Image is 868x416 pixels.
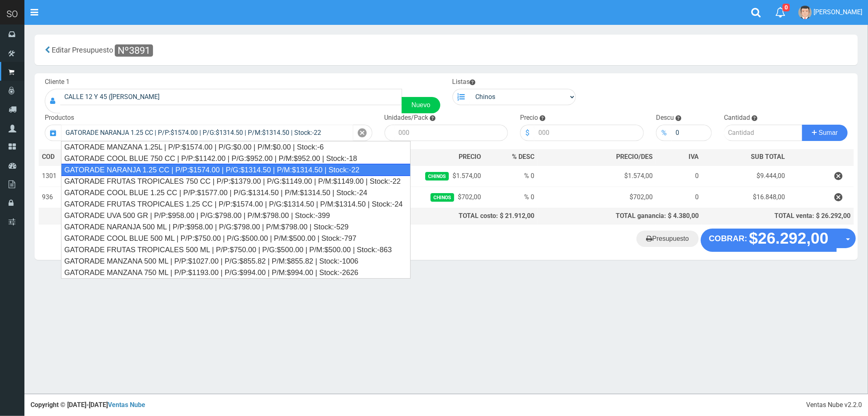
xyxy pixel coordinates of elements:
span: PRECIO [459,152,481,162]
td: % 0 [485,187,538,208]
input: Introduzca el nombre del producto [61,125,353,141]
span: PRECIO/DES [616,153,653,161]
span: [PERSON_NAME] [813,8,862,16]
input: 000 [395,125,508,141]
td: $16.848,00 [702,187,788,208]
th: COD [39,149,78,165]
a: Nuevo [402,97,440,113]
div: TOTAL venta: $ 26.292,00 [705,211,851,221]
div: GATORADE COOL BLUE 750 CC | P/P:$1142.00 | P/G:$952.00 | P/M:$952.00 | Stock:-18 [61,153,411,164]
span: Chinos [431,193,454,202]
td: 0 [656,187,702,208]
input: 000 [671,125,712,141]
a: Presupuesto [636,231,699,247]
td: 1301 [39,165,78,187]
span: % DESC [512,153,534,161]
label: Listas [453,77,476,87]
div: GATORADE FRUTAS TROPICALES 1.25 CC | P/P:$1574.00 | P/G:$1314.50 | P/M:$1314.50 | Stock:-24 [61,198,411,210]
a: Ventas Nube [108,401,145,409]
img: User Image [798,6,812,19]
div: GATORADE NARANJA 1.25 CC | P/P:$1574.00 | P/G:$1314.50 | P/M:$1314.50 | Stock:-22 [61,164,411,176]
button: Sumar [802,125,848,141]
label: Descu [656,113,674,123]
span: Chinos [425,172,448,180]
div: GATORADE MANZANA 500 ML | P/P:$1027.00 | P/G:$855.82 | P/M:$855.82 | Stock:-1006 [61,255,411,267]
div: TOTAL costo: $ 21.912,00 [365,211,534,221]
td: % 0 [485,165,538,187]
div: GATORADE FRUTAS TROPICALES 750 CC | P/P:$1379.00 | P/G:$1149.00 | P/M:$1149.00 | Stock:-22 [61,176,411,187]
td: 0 [656,165,702,187]
div: GATORADE COOL BLUE 1.25 CC | P/P:$1577.00 | P/G:$1314.50 | P/M:$1314.50 | Stock:-24 [61,187,411,198]
div: % [656,125,671,141]
div: GATORADE MANZANA 1.25L | P/P:$1574.00 | P/G:$0.00 | P/M:$0.00 | Stock:-6 [61,141,411,153]
div: GATORADE FRUTAS TROPICALES 500 ML | P/P:$750.00 | P/G:$500.00 | P/M:$500.00 | Stock:-863 [61,244,411,255]
div: Ventas Nube v2.2.0 [806,401,862,410]
span: Editar Presupuesto [52,46,113,54]
div: GATORADE MANZANA 750 ML | P/P:$1193.00 | P/G:$994.00 | P/M:$994.00 | Stock:-2626 [61,267,411,278]
div: $ [520,125,534,141]
td: 936 [39,187,78,208]
td: $9.444,00 [702,165,788,187]
td: $702,00 [538,187,656,208]
strong: COBRAR: [709,234,747,243]
td: $1.574,00 [538,165,656,187]
span: SUB TOTAL [751,152,785,162]
label: Unidades/Pack [385,113,429,123]
div: GATORADE NARANJA 500 ML | P/P:$958.00 | P/G:$798.00 | P/M:$798.00 | Stock:-529 [61,221,411,233]
label: Productos [45,113,74,123]
td: $702,00 [362,187,484,208]
span: IVA [689,153,699,161]
div: TOTAL ganancia: $ 4.380,00 [541,211,699,221]
strong: $26.292,00 [749,230,829,247]
div: GATORADE COOL BLUE 500 ML | P/P:$750.00 | P/G:$500.00 | P/M:$500.00 | Stock:-797 [61,233,411,244]
input: Cantidad [724,125,802,141]
span: Nº3891 [115,44,153,57]
input: Consumidor Final [60,89,402,105]
span: Sumar [819,129,838,136]
label: Cantidad [724,113,750,123]
div: GATORADE UVA 500 GR | P/P:$958.00 | P/G:$798.00 | P/M:$798.00 | Stock:-399 [61,210,411,221]
span: 0 [783,4,790,11]
label: Precio [520,113,538,123]
td: $1.574,00 [362,165,484,187]
input: 000 [534,125,644,141]
button: COBRAR: $26.292,00 [701,229,837,251]
strong: Copyright © [DATE]-[DATE] [31,401,145,409]
label: Cliente 1 [45,77,70,87]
